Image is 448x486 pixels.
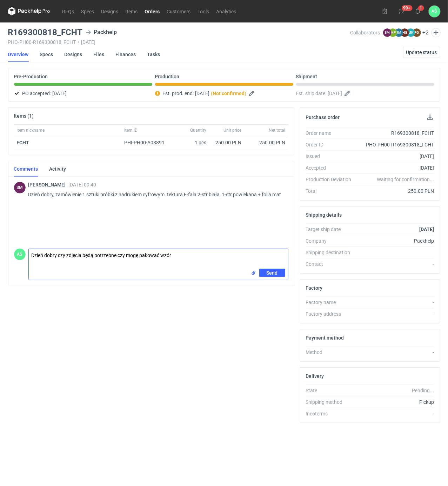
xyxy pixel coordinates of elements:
div: PHO-PH00-R169300818_FCHT [DATE] [8,39,350,45]
h2: Items (1) [14,113,34,119]
div: Contact [306,261,357,268]
svg: Packhelp Pro [8,7,50,15]
div: 250.00 PLN [212,139,242,146]
div: Pickup [357,399,434,406]
div: 250.00 PLN [247,139,286,146]
h3: R169300818_FCHT [8,28,83,37]
div: Adrian Świerżewski [429,6,440,17]
button: 99+ [396,6,407,17]
span: Item ID [125,127,138,133]
div: 250.00 PLN [357,188,434,195]
textarea: Dzień dobry czy zdjęcia będą potrzebne czy mogę pakować wzór [29,249,288,269]
div: [DATE] [357,164,434,171]
em: ) [245,91,247,96]
div: Total [306,188,357,195]
p: Pre-Production [14,74,48,79]
div: - [357,310,434,317]
div: Est. prod. end: [155,89,293,98]
span: [DATE] 09:40 [69,182,96,188]
figcaption: AŚ [14,249,26,260]
a: Tools [194,7,213,15]
figcaption: PG [413,28,421,37]
a: Customers [163,7,194,15]
div: PHO-PH00-R169300818_FCHT [357,141,434,148]
h2: Shipping details [306,212,342,218]
figcaption: MK [407,28,415,37]
em: Pending... [412,388,434,393]
strong: Not confirmed [213,91,245,96]
div: - [357,349,434,356]
button: +2 [422,29,429,36]
figcaption: HG [401,28,409,37]
div: Est. ship date: [296,89,434,98]
span: Send [267,270,278,275]
button: 1 [412,6,423,17]
figcaption: MP [389,28,397,37]
div: R169300818_FCHT [357,130,434,137]
h2: Delivery [306,373,324,379]
div: Sebastian Markut [14,182,26,193]
p: Dzień dobry, zamówienie 1 sztuki próbki z nadrukiem cyfrowym. tektura E-fala 2-str biała, 1-str p... [28,190,283,199]
div: State [306,387,357,394]
button: Download PO [426,113,434,121]
div: - [357,299,434,306]
span: [PERSON_NAME] [28,182,69,188]
div: Method [306,349,357,356]
div: Company [306,237,357,244]
span: • [78,39,80,45]
button: Edit estimated production end date [248,89,256,98]
button: AŚ [429,6,440,17]
a: Specs [40,47,53,62]
a: Activity [49,161,66,177]
div: PO accepted: [14,89,152,98]
a: Finances [116,47,136,62]
a: Designs [65,47,82,62]
span: Item nickname [17,127,45,133]
div: PHI-PH00-A08891 [125,139,172,146]
a: Items [122,7,141,15]
div: Factory name [306,299,357,306]
a: Orders [141,7,163,15]
span: Net total [269,127,286,133]
h2: Purchase order [306,114,340,120]
button: Edit collaborators [431,28,440,37]
p: Shipment [296,74,317,79]
a: Specs [78,7,98,15]
div: Accepted [306,164,357,171]
div: Order ID [306,141,357,148]
span: Update status [406,50,437,55]
div: Factory address [306,310,357,317]
div: Issued [306,153,357,160]
strong: [DATE] [419,226,434,232]
span: Collaborators [350,30,380,35]
div: Shipping method [306,399,357,406]
span: [DATE] [328,89,342,98]
div: [DATE] [357,153,434,160]
div: - [357,261,434,268]
div: Order name [306,130,357,137]
a: Overview [8,47,29,62]
a: Tasks [147,47,160,62]
div: Shipping destination [306,249,357,256]
button: Send [259,269,285,277]
div: Target ship date [306,226,357,233]
span: Quantity [190,127,207,133]
button: Edit estimated shipping date [344,89,352,98]
a: FCHT [17,140,29,145]
span: Unit price [224,127,242,133]
em: Waiting for confirmation... [377,176,434,183]
p: Production [155,74,180,79]
a: Comments [14,161,38,177]
div: Incoterms [306,410,357,417]
figcaption: SM [14,182,26,193]
h2: Factory [306,285,323,291]
h2: Payment method [306,335,344,341]
div: Packhelp [357,237,434,244]
a: RFQs [59,7,78,15]
span: [DATE] [195,89,210,98]
em: ( [211,91,213,96]
div: - [357,410,434,417]
a: Files [94,47,105,62]
span: [DATE] [53,89,67,98]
